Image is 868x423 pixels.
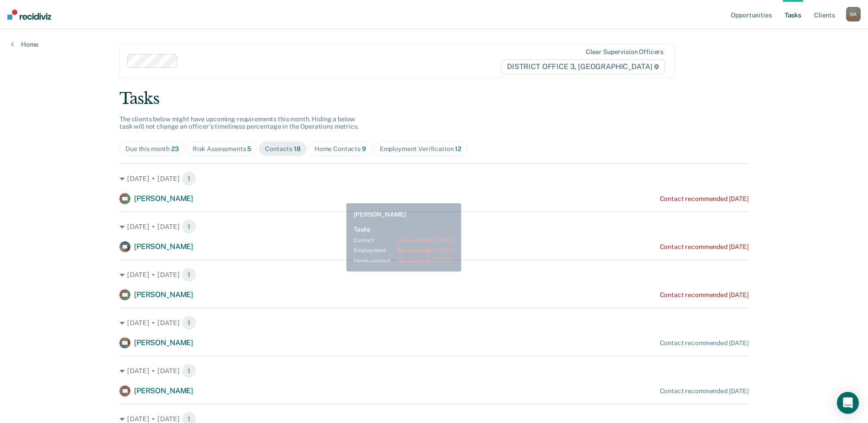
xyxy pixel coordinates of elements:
[119,89,749,108] div: Tasks
[586,48,663,56] div: Clear supervision officers
[11,40,38,49] a: Home
[7,10,51,20] img: Recidiviz
[455,145,461,152] span: 12
[119,363,749,378] div: [DATE] • [DATE] 1
[265,145,301,153] div: Contacts
[501,60,665,74] span: DISTRICT OFFICE 3, [GEOGRAPHIC_DATA]
[134,242,193,251] span: [PERSON_NAME]
[182,267,196,282] span: 1
[660,291,749,299] div: Contact recommended [DATE]
[660,195,749,203] div: Contact recommended [DATE]
[837,392,859,414] div: Open Intercom Messenger
[182,171,196,186] span: 1
[119,219,749,234] div: [DATE] • [DATE] 1
[119,171,749,186] div: [DATE] • [DATE] 1
[660,243,749,251] div: Contact recommended [DATE]
[362,145,366,152] span: 9
[846,7,861,22] button: DA
[846,7,861,22] div: D A
[247,145,251,152] span: 5
[314,145,366,153] div: Home Contacts
[134,338,193,347] span: [PERSON_NAME]
[125,145,179,153] div: Due this month
[182,363,196,378] span: 1
[182,219,196,234] span: 1
[660,387,749,395] div: Contact recommended [DATE]
[660,339,749,347] div: Contact recommended [DATE]
[134,386,193,395] span: [PERSON_NAME]
[193,145,252,153] div: Risk Assessments
[182,315,196,330] span: 1
[119,315,749,330] div: [DATE] • [DATE] 1
[119,267,749,282] div: [DATE] • [DATE] 1
[380,145,461,153] div: Employment Verification
[171,145,179,152] span: 23
[294,145,301,152] span: 18
[119,115,359,130] span: The clients below might have upcoming requirements this month. Hiding a below task will not chang...
[134,290,193,299] span: [PERSON_NAME]
[134,194,193,203] span: [PERSON_NAME]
